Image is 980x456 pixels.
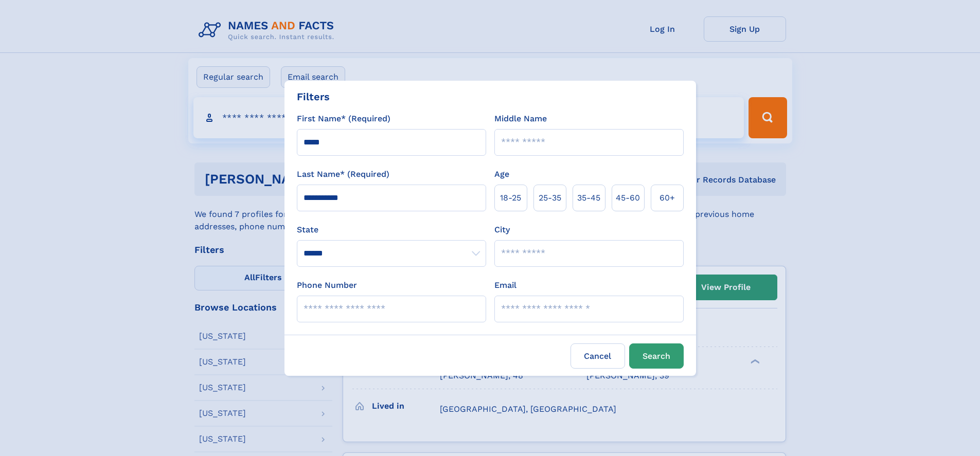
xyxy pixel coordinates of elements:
[297,279,357,291] label: Phone Number
[494,168,509,180] label: Age
[297,224,486,236] label: State
[494,224,510,236] label: City
[539,192,561,204] span: 25‑35
[494,279,516,291] label: Email
[629,343,684,369] button: Search
[297,168,389,180] label: Last Name* (Required)
[660,192,675,204] span: 60+
[571,343,625,369] label: Cancel
[297,89,330,104] div: Filters
[577,192,600,204] span: 35‑45
[500,192,521,204] span: 18‑25
[494,113,547,125] label: Middle Name
[297,113,390,125] label: First Name* (Required)
[616,192,640,204] span: 45‑60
